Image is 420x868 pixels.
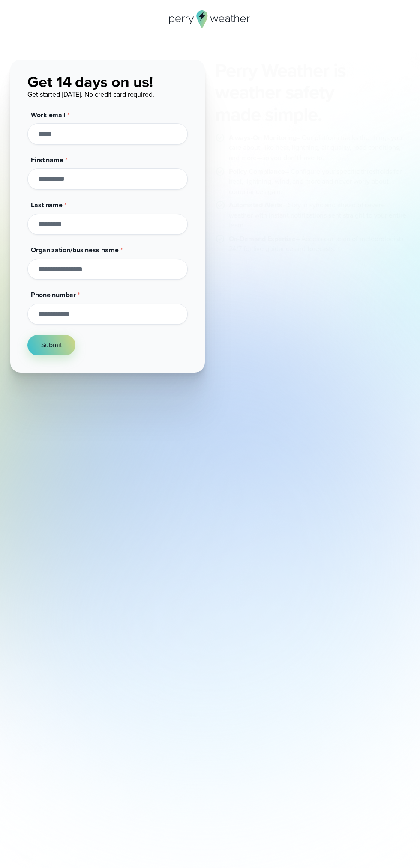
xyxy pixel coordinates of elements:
[27,89,154,99] span: Get started [DATE]. No credit card required.
[41,340,62,350] span: Submit
[31,290,76,300] span: Phone number
[31,200,63,210] span: Last name
[31,110,66,120] span: Work email
[31,245,119,255] span: Organization/business name
[31,155,63,165] span: First name
[27,70,153,93] span: Get 14 days on us!
[27,335,75,355] button: Submit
